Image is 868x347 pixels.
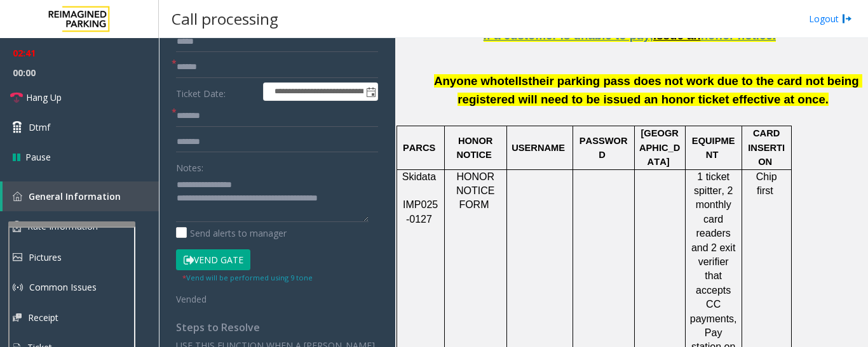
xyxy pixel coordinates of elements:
[456,171,498,211] span: HONOR NOTICE FORM
[402,171,436,182] span: Skidata
[403,199,438,224] span: IMP025-0127
[434,74,505,88] span: Anyone who
[756,171,780,196] span: Chip first
[456,172,498,211] a: HONOR NOTICE FORM
[580,136,628,160] span: PASSWORD
[505,74,528,88] span: tells
[3,181,159,211] a: General Information
[842,12,852,25] img: logout
[403,143,435,153] span: PARCS
[27,220,98,232] span: Rate Information
[639,128,680,167] span: [GEOGRAPHIC_DATA]
[701,31,776,41] a: honor notice.
[25,150,51,164] span: Pause
[176,226,287,240] label: Send alerts to manager
[512,143,565,153] span: USERNAME
[13,192,22,201] img: 'icon'
[176,249,250,271] button: Vend Gate
[748,128,785,167] span: CARD INSERTION
[458,74,862,106] span: their parking pass does not work due to the card not being registered will need to be issued an h...
[165,3,285,34] h3: Call processing
[13,221,21,232] img: 'icon'
[29,190,121,202] span: General Information
[484,31,653,41] a: If a customer is unable to pay,
[182,273,313,282] small: Vend will be performed using 9 tone
[26,91,62,104] span: Hang Up
[712,150,718,160] span: T
[363,83,377,101] span: Toggle popup
[176,322,378,334] h4: Steps to Resolve
[809,12,852,25] a: Logout
[173,82,260,101] label: Ticket Date:
[29,121,50,134] span: Dtmf
[176,157,203,174] label: Notes:
[692,136,735,160] span: EQUIPMEN
[176,293,207,305] span: Vended
[456,136,495,160] span: HONOR NOTICE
